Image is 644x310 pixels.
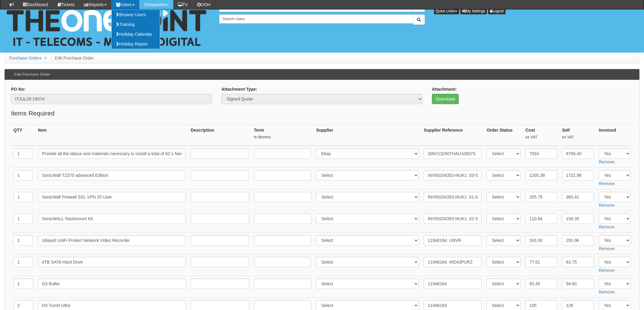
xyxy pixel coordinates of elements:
[599,290,615,294] a: Remove
[35,125,188,146] th: Item
[599,246,615,251] a: Remove
[112,39,160,49] a: Holiday Report
[432,86,457,92] label: Attachment:
[221,86,257,92] label: Attachment Type:
[112,20,160,29] a: Training
[43,56,48,60] span: >
[219,14,413,24] input: Search Users
[11,69,53,80] h3: Edit Purchase Order
[596,125,633,146] th: Invoiced
[434,8,459,14] button: Quick Links
[252,125,314,146] th: Term
[50,55,94,61] li: Edit Purchase Order
[460,8,487,14] a: My Settings
[562,135,594,140] small: ex VAT
[599,224,615,229] a: Remove
[599,181,615,186] a: Remove
[112,10,160,20] a: Browse Users
[599,268,615,273] a: Remove
[421,125,484,146] th: Supplier Reference
[188,125,252,146] th: Description
[254,135,311,140] small: In Months
[11,125,35,146] th: QTY
[523,125,560,146] th: Cost
[11,86,25,92] label: PO No:
[599,159,615,164] a: Remove
[484,125,523,146] th: Order Status
[9,56,42,60] a: Purchase Orders
[488,8,506,14] a: Logout
[11,109,54,118] legend: Items Required
[525,135,557,140] small: ex VAT
[314,125,421,146] th: Supplier
[112,29,160,39] a: Holiday Calendar
[432,94,459,104] a: Download
[560,125,596,146] th: Sell
[599,203,615,208] a: Remove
